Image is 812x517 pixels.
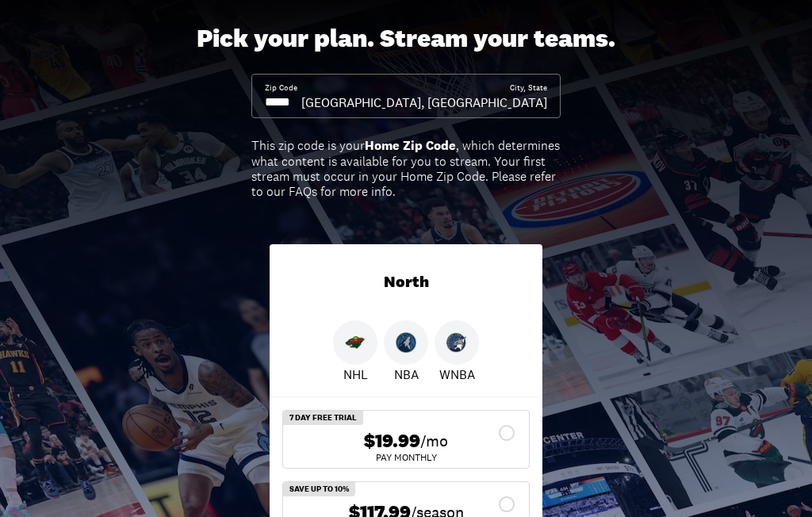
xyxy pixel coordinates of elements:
[396,332,416,353] img: Timberwolves
[394,365,419,384] p: NBA
[283,482,355,496] div: Save Up To 10%
[446,332,467,353] img: Lynx
[270,244,542,320] div: North
[439,365,475,384] p: WNBA
[283,411,363,425] div: 7 Day Free Trial
[345,332,366,353] img: Wild
[420,430,448,452] span: /mo
[364,430,420,453] span: $19.99
[510,82,547,94] div: City, State
[251,138,561,199] div: This zip code is your , which determines what content is available for you to stream. Your first ...
[365,137,456,154] b: Home Zip Code
[197,24,615,54] div: Pick your plan. Stream your teams.
[265,82,297,94] div: Zip Code
[296,453,516,462] div: Pay Monthly
[343,365,368,384] p: NHL
[301,94,547,111] div: [GEOGRAPHIC_DATA], [GEOGRAPHIC_DATA]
